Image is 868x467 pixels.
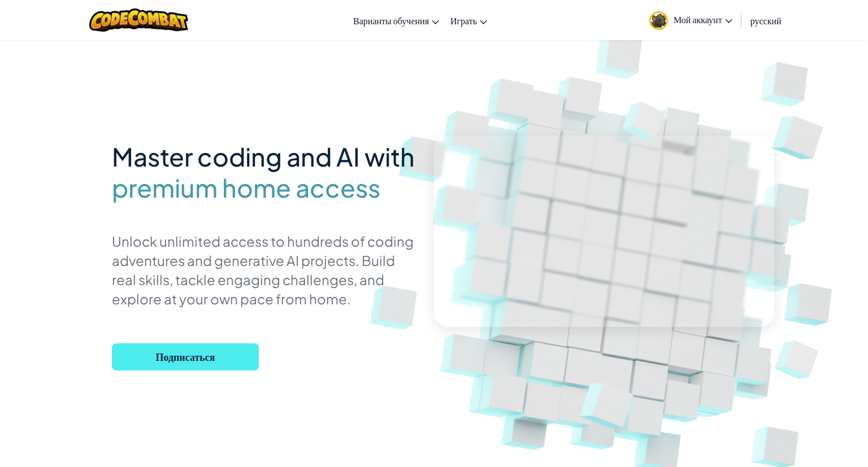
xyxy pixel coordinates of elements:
[752,85,850,181] img: Overlap cubes
[348,5,445,36] a: Варианты обучения
[112,343,259,370] button: Подписаться
[606,84,685,155] img: Overlap cubes
[112,232,417,308] p: Unlock unlimited access to hundreds of coding adventures and generative AI projects. Build real s...
[353,15,429,27] span: Варианты обучения
[757,322,840,396] img: Overlap cubes
[450,15,477,27] span: Играть
[745,5,787,36] a: русский
[750,15,782,27] span: русский
[649,11,668,30] img: avatar
[112,141,415,172] span: Master coding and AI with
[445,5,493,36] a: Играть
[112,172,380,203] span: premium home access
[89,8,188,32] img: CodeCombat logo
[674,14,732,25] span: Мой аккаунт
[558,351,661,451] img: Overlap cubes
[644,2,738,38] a: Мой аккаунт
